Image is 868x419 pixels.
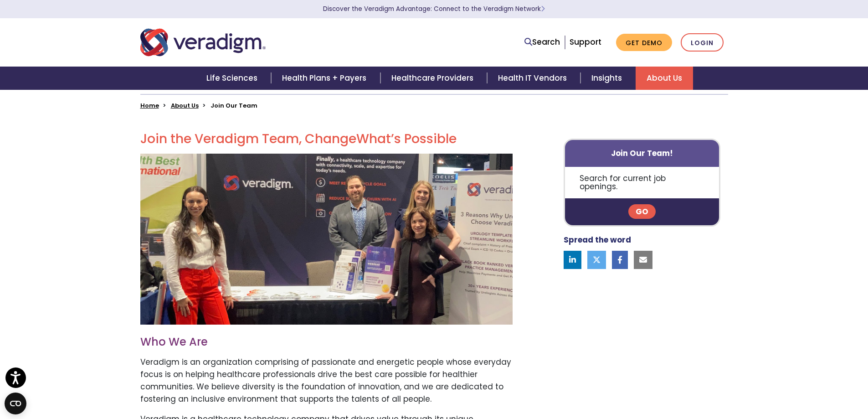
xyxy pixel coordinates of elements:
h2: Join the Veradigm Team, Change [140,131,513,147]
p: Search for current job openings. [565,167,719,198]
strong: Spread the word [564,234,631,245]
a: Health IT Vendors [487,67,580,90]
a: Get Demo [616,34,672,52]
h3: Who We Are [140,336,513,349]
a: Discover the Veradigm Advantage: Connect to the Veradigm NetworkLearn More [323,5,545,13]
a: Home [140,101,159,110]
a: Insights [580,67,636,90]
a: Healthcare Providers [380,67,487,90]
a: Life Sciences [195,67,271,90]
img: Veradigm logo [140,27,266,57]
button: Open CMP widget [5,393,26,414]
p: Veradigm is an organization comprising of passionate and energetic people whose everyday focus is... [140,356,513,406]
strong: Join Our Team! [611,148,673,159]
a: Health Plans + Payers [271,67,380,90]
span: What’s Possible [356,130,457,148]
a: Go [628,204,656,219]
span: Learn More [541,5,545,13]
a: Login [681,33,724,52]
a: Search [524,36,560,48]
a: Support [570,36,601,47]
a: About Us [171,101,199,110]
a: About Us [636,67,693,90]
